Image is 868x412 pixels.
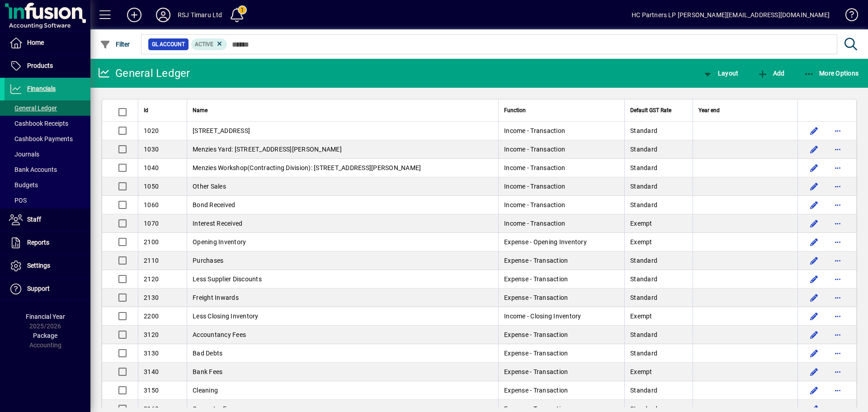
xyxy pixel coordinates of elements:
[630,238,652,246] span: Exempt
[830,142,845,156] button: More options
[807,365,821,379] button: Edit
[9,151,39,158] span: Journals
[144,127,159,134] span: 1020
[830,123,845,138] button: More options
[5,100,90,116] a: General Ledger
[144,257,159,264] span: 2110
[149,7,178,23] button: Profile
[98,36,132,52] button: Filter
[193,238,246,246] span: Opening Inventory
[702,70,738,77] span: Layout
[144,350,159,357] span: 3130
[630,368,652,375] span: Exempt
[700,65,741,81] button: Layout
[193,105,208,115] span: Name
[504,238,587,246] span: Expense - Opening Inventory
[830,365,845,379] button: More options
[193,313,259,320] span: Less Closing Inventory
[807,161,821,175] button: Edit
[504,220,565,227] span: Income - Transaction
[144,220,159,227] span: 1070
[97,66,190,81] div: General Ledger
[830,161,845,175] button: More options
[504,105,526,115] span: Function
[630,183,657,190] span: Standard
[193,105,493,115] div: Name
[830,179,845,194] button: More options
[504,275,568,283] span: Expense - Transaction
[504,331,568,338] span: Expense - Transaction
[693,65,748,81] app-page-header-button: View chart layout
[9,181,38,189] span: Budgets
[630,127,657,134] span: Standard
[504,146,565,153] span: Income - Transaction
[193,127,250,134] span: [STREET_ADDRESS]
[504,257,568,264] span: Expense - Transaction
[195,41,213,47] span: Active
[193,350,222,357] span: Bad Debts
[27,285,50,292] span: Support
[144,238,159,246] span: 2100
[193,368,222,375] span: Bank Fees
[191,38,227,50] mat-chip: Activation Status: Active
[630,146,657,153] span: Standard
[830,253,845,268] button: More options
[807,290,821,305] button: Edit
[504,127,565,134] span: Income - Transaction
[100,41,130,48] span: Filter
[807,253,821,268] button: Edit
[26,313,65,320] span: Financial Year
[27,62,53,69] span: Products
[630,350,657,357] span: Standard
[630,294,657,301] span: Standard
[144,146,159,153] span: 1030
[144,201,159,208] span: 1060
[193,257,223,264] span: Purchases
[807,198,821,212] button: Edit
[144,294,159,301] span: 2130
[193,183,226,190] span: Other Sales
[5,55,90,77] a: Products
[830,309,845,323] button: More options
[193,201,235,208] span: Bond Received
[144,105,148,115] span: Id
[5,32,90,54] a: Home
[27,85,56,92] span: Financials
[5,255,90,277] a: Settings
[830,216,845,231] button: More options
[802,65,861,81] button: More Options
[504,201,565,208] span: Income - Transaction
[807,235,821,249] button: Edit
[193,275,262,283] span: Less Supplier Discounts
[830,290,845,305] button: More options
[144,275,159,283] span: 2120
[27,216,41,223] span: Staff
[504,183,565,190] span: Income - Transaction
[504,387,568,394] span: Expense - Transaction
[144,368,159,375] span: 3140
[193,146,342,153] span: Menzies Yard: [STREET_ADDRESS][PERSON_NAME]
[144,164,159,171] span: 1040
[152,40,185,49] span: GL Account
[504,313,581,320] span: Income - Closing Inventory
[807,309,821,323] button: Edit
[144,331,159,338] span: 3120
[193,331,246,338] span: Accountancy Fees
[630,313,652,320] span: Exempt
[178,8,222,22] div: RSJ Timaru Ltd
[630,105,671,115] span: Default GST Rate
[9,166,57,173] span: Bank Accounts
[504,294,568,301] span: Expense - Transaction
[144,183,159,190] span: 1050
[807,272,821,286] button: Edit
[27,262,50,269] span: Settings
[9,120,68,127] span: Cashbook Receipts
[144,313,159,320] span: 2200
[5,131,90,147] a: Cashbook Payments
[5,208,90,231] a: Staff
[9,104,57,112] span: General Ledger
[5,278,90,300] a: Support
[630,220,652,227] span: Exempt
[9,197,27,204] span: POS
[9,135,73,142] span: Cashbook Payments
